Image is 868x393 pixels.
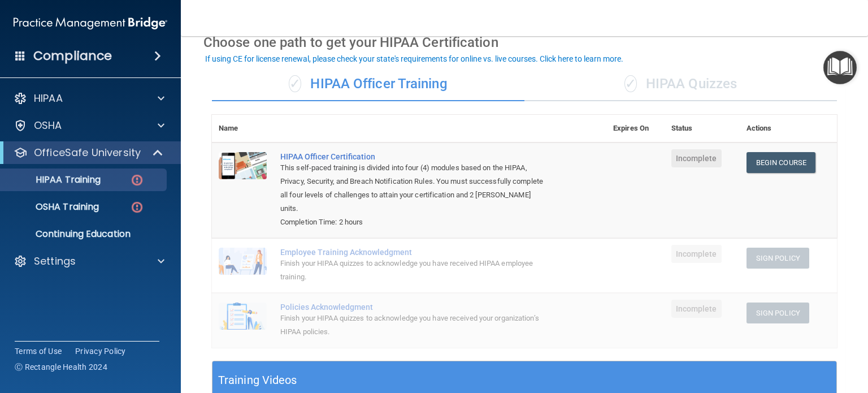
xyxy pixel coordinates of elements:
[671,300,722,318] span: Incomplete
[130,200,144,214] img: danger-circle.6113f641.png
[289,75,301,92] span: ✓
[280,303,550,312] div: Policies Acknowledgment
[218,370,297,390] h5: Training Videos
[280,257,550,284] div: Finish your HIPAA quizzes to acknowledge you have received HIPAA employee training.
[7,228,162,240] p: Continuing Education
[747,152,815,173] a: Begin Course
[747,248,809,269] button: Sign Policy
[34,254,76,268] p: Settings
[15,361,107,373] span: Ⓒ Rectangle Health 2024
[624,75,637,92] span: ✓
[212,67,524,101] div: HIPAA Officer Training
[75,346,126,357] a: Privacy Policy
[34,146,141,159] p: OfficeSafe University
[280,215,550,229] div: Completion Time: 2 hours
[606,115,665,142] th: Expires On
[14,12,167,34] img: PMB logo
[7,201,99,213] p: OSHA Training
[14,254,164,268] a: Settings
[280,248,550,257] div: Employee Training Acknowledgment
[203,53,625,64] button: If using CE for license renewal, please check your state's requirements for online vs. live cours...
[212,115,274,142] th: Name
[280,161,550,215] div: This self-paced training is divided into four (4) modules based on the HIPAA, Privacy, Security, ...
[280,312,550,339] div: Finish your HIPAA quizzes to acknowledge you have received your organization’s HIPAA policies.
[671,245,722,263] span: Incomplete
[747,303,809,323] button: Sign Policy
[15,346,62,357] a: Terms of Use
[671,149,722,167] span: Incomplete
[14,119,164,132] a: OSHA
[7,174,101,185] p: HIPAA Training
[34,119,62,132] p: OSHA
[280,152,550,161] a: HIPAA Officer Certification
[14,92,164,105] a: HIPAA
[130,173,144,187] img: danger-circle.6113f641.png
[823,51,857,84] button: Open Resource Center
[665,115,740,142] th: Status
[34,92,63,105] p: HIPAA
[740,115,837,142] th: Actions
[205,55,623,63] div: If using CE for license renewal, please check your state's requirements for online vs. live cours...
[33,48,112,64] h4: Compliance
[203,26,845,59] div: Choose one path to get your HIPAA Certification
[524,67,837,101] div: HIPAA Quizzes
[14,146,164,159] a: OfficeSafe University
